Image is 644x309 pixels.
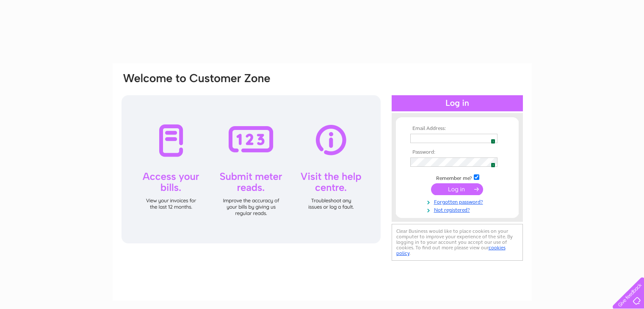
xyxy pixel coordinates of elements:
span: 1 [491,163,495,168]
span: 1 [491,139,495,144]
a: Not registered? [410,205,506,213]
th: Password: [408,149,506,155]
td: Remember me? [408,173,506,182]
img: npw-badge-icon.svg [487,135,494,142]
a: cookies policy [396,245,506,256]
input: Submit [431,183,483,195]
div: Clear Business would like to place cookies on your computer to improve your experience of the sit... [392,224,523,261]
th: Email Address: [408,126,506,132]
img: npw-badge-icon.svg [487,159,494,166]
a: Forgotten password? [410,197,506,205]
